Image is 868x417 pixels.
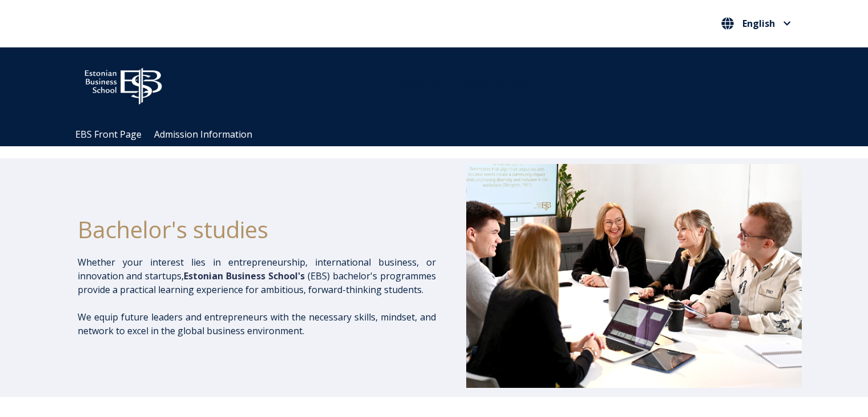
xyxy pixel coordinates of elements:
[466,164,802,388] img: Bachelor's at EBS
[718,14,794,33] nav: Select your language
[391,79,532,91] span: Community for Growth and Resp
[75,128,142,141] a: EBS Front Page
[184,270,305,282] span: Estonian Business School's
[718,14,794,33] button: English
[742,19,775,28] span: English
[78,310,436,338] p: We equip future leaders and entrepreneurs with the necessary skills, mindset, and network to exce...
[75,59,172,108] img: ebs_logo2016_white
[154,128,252,141] a: Admission Information
[78,255,436,296] p: Whether your interest lies in entrepreneurship, international business, or innovation and startup...
[78,215,436,244] h1: Bachelor's studies
[69,123,811,146] div: Navigation Menu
